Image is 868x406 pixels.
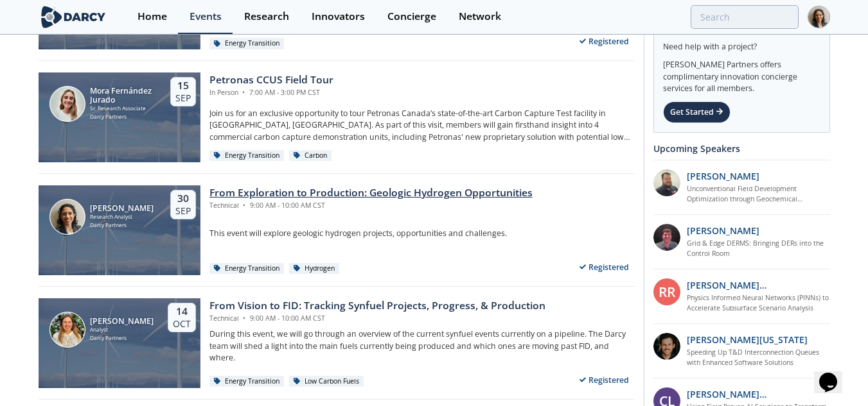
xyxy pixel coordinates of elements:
[687,348,830,368] a: Speeding Up T&D Interconnection Queues with Enhanced Software Solutions
[209,38,285,49] div: Energy Transition
[574,33,635,49] div: Registered
[244,12,289,22] div: Research
[209,228,635,239] p: This event will explore geologic hydrogen projects, opportunities and challenges.
[209,108,635,143] p: Join us for an exclusive opportunity to tour Petronas Canada’s state-of-the-art Carbon Capture Te...
[209,314,545,324] div: Technical 9:00 AM - 10:00 AM CST
[459,12,501,22] div: Network
[49,199,85,235] img: Julieta Vidal
[653,333,680,360] img: 1b183925-147f-4a47-82c9-16eeeed5003c
[209,185,533,201] div: From Exploration to Production: Geologic Hydrogen Opportunities
[240,88,247,97] span: •
[209,376,285,387] div: Energy Transition
[653,224,680,251] img: accc9a8e-a9c1-4d58-ae37-132228efcf55
[39,6,109,28] img: logo-wide.svg
[90,204,154,213] div: [PERSON_NAME]
[90,326,154,334] div: Analyst
[687,169,759,183] p: [PERSON_NAME]
[209,72,333,88] div: Petronas CCUS Field Tour
[39,72,635,162] a: Mora Fernández Jurado Mora Fernández Jurado Sr. Research Associate Darcy Partners 15 Sep Petronas...
[687,184,830,205] a: Unconventional Field Development Optimization through Geochemical Fingerprinting Technology
[209,150,285,162] div: Energy Transition
[574,259,635,275] div: Registered
[209,298,545,314] div: From Vision to FID: Tracking Synfuel Projects, Progress, & Production
[289,150,332,162] div: Carbon
[173,305,191,318] div: 14
[289,376,364,387] div: Low Carbon Fuels
[663,101,731,123] div: Get Started
[387,12,436,22] div: Concierge
[90,317,154,326] div: [PERSON_NAME]
[209,263,285,275] div: Energy Transition
[90,334,154,343] div: Darcy Partners
[209,201,533,211] div: Technical 9:00 AM - 10:00 AM CST
[90,87,159,105] div: Mora Fernández Jurado
[687,278,830,292] p: [PERSON_NAME] [PERSON_NAME]
[49,86,85,122] img: Mora Fernández Jurado
[39,298,635,388] a: Catalina Zazkin [PERSON_NAME] Analyst Darcy Partners 14 Oct From Vision to FID: Tracking Synfuel ...
[39,185,635,275] a: Julieta Vidal [PERSON_NAME] Research Analyst Darcy Partners 30 Sep From Exploration to Production...
[687,387,830,401] p: [PERSON_NAME][MEDICAL_DATA]
[175,92,191,104] div: Sep
[814,355,855,393] iframe: chat widget
[209,88,333,98] div: In Person 7:00 AM - 3:00 PM CST
[90,213,154,221] div: Research Analyst
[653,137,830,160] div: Upcoming Speakers
[90,221,154,230] div: Darcy Partners
[808,6,830,28] img: Profile
[173,318,191,330] div: Oct
[687,224,759,237] p: [PERSON_NAME]
[663,32,820,53] div: Need help with a project?
[653,169,680,196] img: 2k2ez1SvSiOh3gKHmcgF
[574,372,635,388] div: Registered
[90,105,159,113] div: Sr. Research Associate
[663,53,820,95] div: [PERSON_NAME] Partners offers complimentary innovation concierge services for all members.
[691,5,799,29] input: Advanced Search
[241,201,248,210] span: •
[687,293,830,314] a: Physics Informed Neural Networks (PINNs) to Accelerate Subsurface Scenario Analysis
[137,12,167,22] div: Home
[312,12,365,22] div: Innovators
[209,328,635,364] p: During this event, we will go through an overview of the current synfuel events currently on a pi...
[90,113,159,121] div: Darcy Partners
[175,80,191,92] div: 15
[175,205,191,217] div: Sep
[289,263,340,275] div: Hydrogen
[190,12,222,22] div: Events
[687,239,830,259] a: Grid & Edge DERMS: Bringing DERs into the Control Room
[653,278,680,305] div: RR
[687,333,808,346] p: [PERSON_NAME][US_STATE]
[175,192,191,205] div: 30
[241,314,248,323] span: •
[49,312,85,348] img: Catalina Zazkin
